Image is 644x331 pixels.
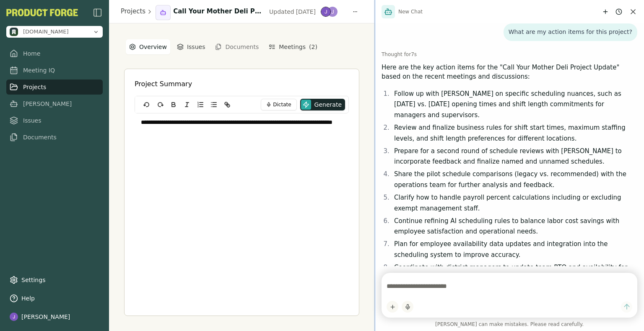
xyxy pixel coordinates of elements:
[93,8,103,18] img: sidebar
[261,99,296,110] button: Dictate
[10,313,18,321] img: profile
[509,28,632,36] p: What are my action items for this project?
[600,7,610,17] button: New chat
[621,301,632,313] button: Send message
[141,100,153,110] button: undo
[10,28,18,36] img: methodic.work
[392,216,637,237] li: Continue refining AI scheduling rules to balance labor cost savings with employee satisfaction an...
[168,100,179,110] button: Bold
[387,301,398,313] button: Add content to chat
[264,6,343,18] button: Updated[DATE]Joe DeJulioJoe DeJulio
[6,63,103,78] a: Meeting IQ
[6,46,103,61] a: Home
[392,123,637,144] li: Review and finalize business rules for shift start times, maximum staffing levels, and shift leng...
[173,7,264,16] h1: Call Your Mother Deli Project Update
[6,113,103,128] a: Issues
[93,8,103,18] button: Close Sidebar
[300,99,345,110] button: Generate
[6,9,78,16] button: PF-Logo
[6,130,103,145] a: Documents
[296,8,316,16] span: [DATE]
[382,321,637,328] span: [PERSON_NAME] can make mistakes. Please read carefully.
[392,146,637,167] li: Prepare for a second round of schedule reviews with [PERSON_NAME] to incorporate feedback and fin...
[392,192,637,214] li: Clarify how to handle payroll percent calculations including or excluding exempt management staff.
[6,272,103,287] a: Settings
[392,239,637,260] li: Plan for employee availability data updates and integration into the scheduling system to improve...
[6,26,103,38] button: Open organization switcher
[392,262,637,284] li: Coordinate with district managers to update team PTO and availability for the pilot locations.
[392,169,637,190] li: Share the pilot schedule comparisons (legacy vs. recommended) with the operations team for furthe...
[195,100,206,110] button: Ordered
[314,100,342,109] span: Generate
[126,39,170,54] button: Overview
[402,301,413,313] button: Start dictation
[174,39,209,54] button: Issues
[273,101,291,108] span: Dictate
[6,309,103,324] button: [PERSON_NAME]
[181,100,193,110] button: Italic
[6,96,103,111] a: [PERSON_NAME]
[309,43,317,51] span: ( 2 )
[154,100,166,110] button: redo
[221,100,233,110] button: Link
[269,8,294,16] span: Updated
[398,8,423,15] span: New Chat
[6,291,103,306] button: Help
[392,89,637,121] li: Follow up with [PERSON_NAME] on specific scheduling nuances, such as [DATE] vs. [DATE] opening ti...
[327,7,338,17] img: Joe DeJulio
[6,80,103,95] a: Projects
[321,7,331,17] img: Joe DeJulio
[135,79,192,89] h2: Project Summary
[382,63,637,82] p: Here are the key action items for the "Call Your Mother Deli Project Update" based on the recent ...
[629,8,637,16] button: Close chat
[6,9,78,16] img: Product Forge
[210,40,264,54] button: Documents
[382,51,637,58] div: Thought for 7 s
[265,39,321,54] button: Meetings
[121,7,145,16] a: Projects
[208,100,220,110] button: Bullet
[614,7,624,17] button: Chat history
[23,28,69,36] span: methodic.work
